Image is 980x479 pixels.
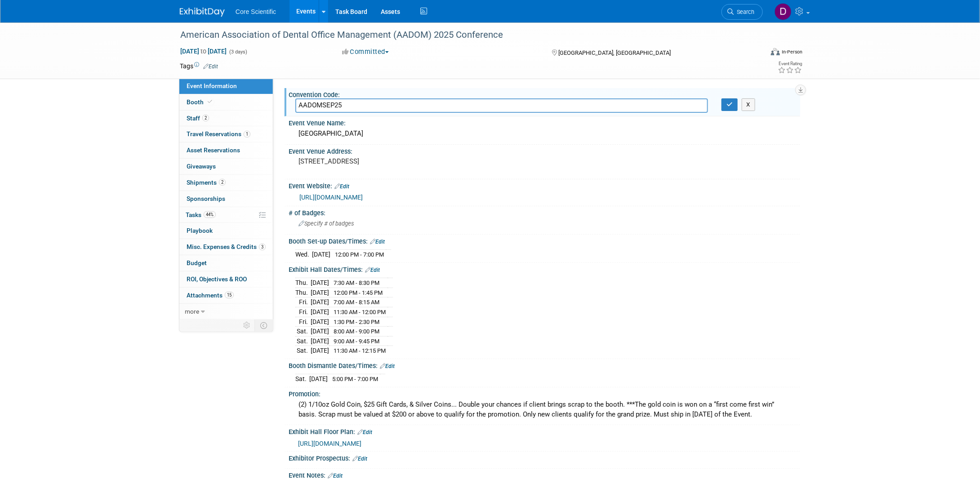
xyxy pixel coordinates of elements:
a: ROI, Objectives & ROO [179,271,273,287]
div: American Association of Dental Office Management (AADOM) 2025 Conference [177,27,749,43]
span: 7:30 AM - 8:30 PM [334,279,379,286]
span: [GEOGRAPHIC_DATA], [GEOGRAPHIC_DATA] [558,49,671,56]
a: Attachments15 [179,288,273,303]
span: Specify # of badges [298,220,354,227]
td: [DATE] [311,346,329,355]
td: Toggle Event Tabs [255,319,273,331]
div: Event Rating [778,62,802,66]
a: Search [722,4,763,20]
span: 1:30 PM - 2:30 PM [334,319,379,325]
span: Travel Reservations [187,130,250,137]
pre: [STREET_ADDRESS] [298,157,492,165]
span: (3 days) [228,49,247,55]
a: Asset Reservations [179,142,273,158]
a: Edit [328,473,343,479]
span: 1 [244,131,250,137]
span: 7:00 AM - 8:15 AM [334,299,379,306]
td: [DATE] [312,250,330,259]
a: Event Information [179,78,273,94]
a: Edit [357,429,372,435]
a: Edit [203,63,218,70]
span: Playbook [187,227,213,234]
div: Booth Dismantle Dates/Times: [289,359,800,371]
span: to [199,48,208,55]
span: [DATE] [DATE] [180,47,227,55]
a: Edit [334,183,349,190]
span: 15 [225,292,234,298]
a: Shipments2 [179,175,273,191]
td: Sat. [295,336,311,346]
span: Core Scientific [236,8,276,15]
div: Exhibit Hall Dates/Times: [289,263,800,275]
a: more [179,304,273,319]
span: Sponsorships [187,195,225,202]
td: Personalize Event Tab Strip [239,319,255,331]
span: Tasks [186,211,216,218]
td: [DATE] [311,297,329,307]
td: [DATE] [311,278,329,288]
td: Sat. [295,346,311,355]
a: Budget [179,255,273,271]
div: Convention Code: [289,88,800,99]
td: [DATE] [311,336,329,346]
img: Danielle Wiesemann [775,3,792,20]
span: Budget [187,259,207,266]
i: Booth reservation complete [208,99,212,104]
div: Booth Set-up Dates/Times: [289,235,800,246]
span: 9:00 AM - 9:45 PM [334,338,379,345]
span: 8:00 AM - 9:00 PM [334,328,379,335]
td: Fri. [295,317,311,327]
img: ExhibitDay [180,8,225,17]
div: Exhibit Hall Floor Plan: [289,425,800,437]
span: 12:00 PM - 1:45 PM [334,289,383,296]
div: Event Website: [289,179,800,191]
td: Thu. [295,288,311,297]
td: [DATE] [311,317,329,327]
div: # of Badges: [289,206,800,217]
span: 44% [204,211,216,218]
a: Sponsorships [179,191,273,207]
div: [GEOGRAPHIC_DATA] [295,127,793,141]
div: In-Person [781,49,802,55]
span: Shipments [187,179,226,186]
a: Edit [365,267,380,273]
span: more [185,308,199,315]
a: Edit [370,239,385,245]
td: [DATE] [309,374,328,384]
div: Event Venue Name: [289,116,800,128]
a: [URL][DOMAIN_NAME] [299,194,363,201]
span: Event Information [187,82,237,89]
a: Giveaways [179,159,273,174]
td: [DATE] [311,307,329,317]
span: Search [734,9,754,15]
td: Fri. [295,297,311,307]
td: Tags [180,62,218,71]
span: 11:30 AM - 12:00 PM [334,309,386,315]
div: Exhibitor Prospectus: [289,452,800,463]
button: X [742,98,756,111]
span: Booth [187,98,214,106]
div: (2) 1/10oz Gold Coin, $25 Gift Cards, & Silver Coins... Double your chances if client brings scra... [295,398,793,421]
span: 2 [219,179,226,186]
span: 11:30 AM - 12:15 PM [334,347,386,354]
span: ROI, Objectives & ROO [187,275,247,283]
td: [DATE] [311,288,329,297]
td: Sat. [295,327,311,337]
a: Booth [179,94,273,110]
a: Travel Reservations1 [179,126,273,142]
span: 5:00 PM - 7:00 PM [332,376,378,382]
span: Staff [187,115,209,122]
button: Committed [339,47,392,57]
a: Staff2 [179,111,273,126]
span: 2 [202,115,209,121]
td: Wed. [295,250,312,259]
span: Giveaways [187,163,216,170]
td: [DATE] [311,327,329,337]
a: Edit [380,363,395,369]
td: Thu. [295,278,311,288]
span: 12:00 PM - 7:00 PM [335,251,384,258]
a: Misc. Expenses & Credits3 [179,239,273,255]
a: [URL][DOMAIN_NAME] [298,440,361,447]
div: Event Format [710,47,802,60]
